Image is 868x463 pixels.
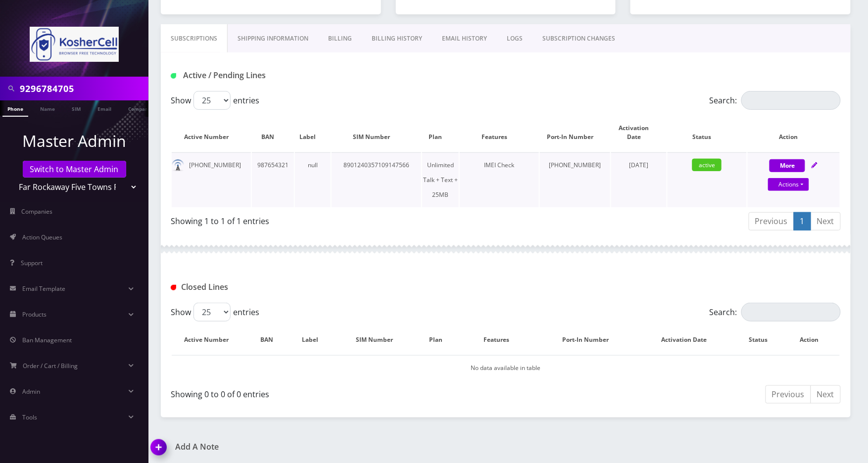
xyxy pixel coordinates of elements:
a: Email [93,100,116,116]
a: Next [811,212,841,231]
img: default.png [172,159,184,172]
span: Companies [22,207,53,216]
div: IMEI Check [460,158,539,173]
select: Showentries [193,91,231,110]
span: Support [21,259,43,267]
input: Search: [741,91,841,110]
span: Tools [22,413,37,421]
th: Plan: activate to sort column ascending [422,114,459,151]
input: Search in Company [20,79,146,98]
th: BAN: activate to sort column ascending [252,325,292,354]
label: Search: [710,91,841,110]
th: Plan: activate to sort column ascending [421,325,461,354]
td: 987654321 [252,152,294,207]
a: Previous [749,212,794,231]
th: Label: activate to sort column ascending [295,114,331,151]
span: Order / Cart / Billing [23,362,78,370]
a: Add A Note [151,442,498,452]
a: Shipping Information [228,24,318,53]
img: Active / Pending Lines [171,73,176,79]
a: Company [123,100,156,116]
label: Show entries [171,303,259,322]
span: Admin [22,387,40,396]
a: Switch to Master Admin [23,161,126,178]
th: Active Number: activate to sort column ascending [172,114,251,151]
th: Status: activate to sort column ascending [668,114,747,151]
a: Subscriptions [161,24,228,53]
th: Activation Date: activate to sort column ascending [611,114,666,151]
label: Show entries [171,91,259,110]
span: [DATE] [629,161,649,169]
span: Ban Management [22,336,72,344]
a: Previous [766,385,811,404]
a: Next [811,385,841,404]
select: Showentries [193,303,231,322]
h1: Active / Pending Lines [171,71,384,80]
div: Showing 0 to 0 of 0 entries [171,384,498,400]
a: SIM [67,100,86,116]
a: Actions [768,178,809,191]
th: Port-In Number: activate to sort column ascending [542,325,640,354]
th: SIM Number: activate to sort column ascending [338,325,420,354]
span: Products [22,310,47,319]
img: Closed Lines [171,285,176,290]
th: BAN: activate to sort column ascending [252,114,294,151]
th: Active Number: activate to sort column descending [172,325,251,354]
td: No data available in table [172,355,840,380]
span: Action Queues [22,233,62,241]
th: Features: activate to sort column ascending [462,325,541,354]
a: SUBSCRIPTION CHANGES [532,24,625,53]
th: Action: activate to sort column ascending [748,114,840,151]
th: Port-In Number: activate to sort column ascending [540,114,610,151]
img: KosherCell [30,27,119,62]
td: [PHONE_NUMBER] [172,152,251,207]
th: Action : activate to sort column ascending [789,325,840,354]
div: Showing 1 to 1 of 1 entries [171,211,498,227]
th: Label: activate to sort column ascending [292,325,338,354]
td: [PHONE_NUMBER] [540,152,610,207]
th: SIM Number: activate to sort column ascending [332,114,421,151]
a: Name [35,100,60,116]
a: EMAIL HISTORY [432,24,497,53]
h1: Closed Lines [171,282,384,292]
td: null [295,152,331,207]
td: Unlimited Talk + Text + 25MB [422,152,459,207]
a: Billing History [362,24,432,53]
label: Search: [710,303,841,322]
span: Email Template [22,284,65,293]
a: 1 [794,212,811,231]
th: Activation Date: activate to sort column ascending [641,325,738,354]
th: Features: activate to sort column ascending [460,114,539,151]
input: Search: [741,303,841,322]
a: LOGS [497,24,532,53]
span: active [692,159,722,171]
th: Status: activate to sort column ascending [738,325,788,354]
td: 8901240357109147566 [332,152,421,207]
a: Phone [2,100,28,117]
button: More [770,159,805,172]
a: Billing [318,24,362,53]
